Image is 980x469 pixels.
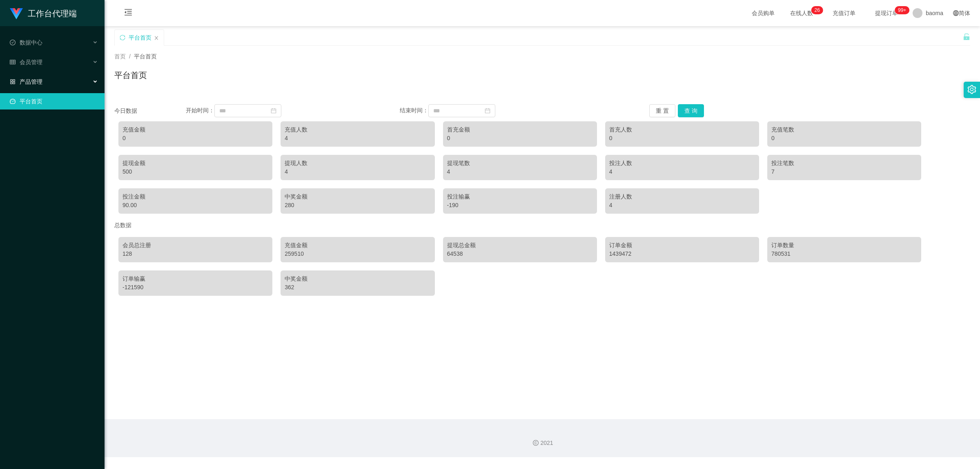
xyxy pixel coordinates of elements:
[134,53,157,60] span: 平台首页
[678,104,704,117] button: 查 询
[609,159,755,167] div: 投注人数
[10,59,42,65] span: 会员管理
[10,8,23,20] img: logo.9652507e.png
[120,35,125,40] i: 图标: sync
[28,0,77,27] h1: 工作台代理端
[10,59,16,65] i: 图标: table
[447,192,593,201] div: 投注输赢
[122,125,268,134] div: 充值金额
[967,85,976,94] i: 图标: setting
[10,40,16,45] i: 图标: check-circle-o
[400,107,428,114] span: 结束时间：
[154,36,159,40] i: 图标: close
[533,440,539,446] i: 图标: copyright
[122,159,268,167] div: 提现金额
[111,439,973,447] div: 2021
[771,241,917,250] div: 订单数量
[122,167,268,176] div: 500
[10,39,42,46] span: 数据中心
[285,134,430,143] div: 4
[447,167,593,176] div: 4
[447,201,593,210] div: -190
[609,192,755,201] div: 注册人数
[609,125,755,134] div: 首充人数
[10,93,98,109] a: 图标: dashboard平台首页
[953,10,959,16] i: 图标: global
[114,53,126,60] span: 首页
[122,134,268,143] div: 0
[895,6,909,14] sup: 1036
[771,167,917,176] div: 7
[122,283,268,292] div: -121590
[285,201,430,210] div: 280
[114,107,186,115] div: 今日数据
[871,10,902,16] span: 提现订单
[10,10,77,16] a: 工作台代理端
[114,0,142,27] i: 图标: menu-fold
[122,241,268,250] div: 会员总注册
[771,159,917,167] div: 投注笔数
[447,241,593,250] div: 提现总金额
[447,125,593,134] div: 首充金额
[122,275,268,283] div: 订单输赢
[10,79,16,85] i: 图标: appstore-o
[609,241,755,250] div: 订单金额
[122,201,268,210] div: 90.00
[771,125,917,134] div: 充值笔数
[285,275,430,283] div: 中奖金额
[771,134,917,143] div: 0
[771,250,917,258] div: 780531
[485,108,490,114] i: 图标: calendar
[285,159,430,167] div: 提现人数
[114,69,147,81] h1: 平台首页
[811,6,823,14] sup: 26
[129,53,131,60] span: /
[786,10,817,16] span: 在线人数
[829,10,860,16] span: 充值订单
[271,108,276,114] i: 图标: calendar
[129,30,151,45] div: 平台首页
[609,250,755,258] div: 1439472
[815,6,817,14] p: 2
[609,167,755,176] div: 4
[122,250,268,258] div: 128
[447,134,593,143] div: 0
[285,241,430,250] div: 充值金额
[285,283,430,292] div: 362
[186,107,214,114] span: 开始时间：
[609,134,755,143] div: 0
[285,167,430,176] div: 4
[285,250,430,258] div: 259510
[114,218,970,233] div: 总数据
[10,78,42,85] span: 产品管理
[447,159,593,167] div: 提现笔数
[963,33,970,40] i: 图标: unlock
[817,6,820,14] p: 6
[609,201,755,210] div: 4
[285,125,430,134] div: 充值人数
[447,250,593,258] div: 64538
[122,192,268,201] div: 投注金额
[649,104,675,117] button: 重 置
[285,192,430,201] div: 中奖金额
